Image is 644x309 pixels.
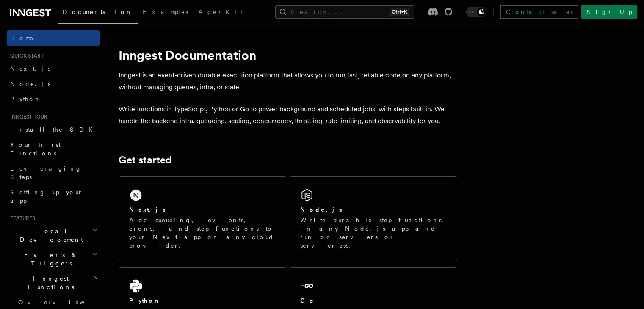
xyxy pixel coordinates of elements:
[143,8,188,15] span: Examples
[7,227,92,244] span: Local Development
[500,5,578,19] a: Contact sales
[58,3,138,24] a: Documentation
[7,91,100,107] a: Python
[119,176,286,260] a: Next.jsAdd queueing, events, crons, and step functions to your Next app on any cloud provider.
[7,161,100,185] a: Leveraging Steps
[7,30,100,46] a: Home
[119,154,171,166] a: Get started
[10,165,82,180] span: Leveraging Steps
[10,141,61,157] span: Your first Functions
[119,103,457,127] p: Write functions in TypeScript, Python or Go to power background and scheduled jobs, with steps bu...
[10,189,83,204] span: Setting up your app
[10,34,34,42] span: Home
[275,5,414,19] button: Search...Ctrl+K
[300,216,447,250] p: Write durable step functions in any Node.js app and run on servers or serverless.
[129,216,276,250] p: Add queueing, events, crons, and step functions to your Next app on any cloud provider.
[7,251,92,268] span: Events & Triggers
[7,137,100,161] a: Your first Functions
[7,247,100,271] button: Events & Triggers
[10,65,50,72] span: Next.js
[7,215,35,222] span: Features
[7,122,100,137] a: Install the SDK
[7,185,100,208] a: Setting up your app
[300,205,342,214] h2: Node.js
[10,80,50,87] span: Node.js
[119,47,457,63] h1: Inngest Documentation
[129,296,160,305] h2: Python
[300,296,315,305] h2: Go
[7,271,100,295] button: Inngest Functions
[7,76,100,91] a: Node.js
[10,126,98,133] span: Install the SDK
[7,61,100,76] a: Next.js
[7,223,100,247] button: Local Development
[129,205,166,214] h2: Next.js
[63,8,133,15] span: Documentation
[7,274,91,291] span: Inngest Functions
[581,5,637,19] a: Sign Up
[193,3,248,23] a: AgentKit
[7,113,47,120] span: Inngest tour
[390,8,409,16] kbd: Ctrl+K
[290,176,457,260] a: Node.jsWrite durable step functions in any Node.js app and run on servers or serverless.
[119,69,457,93] p: Inngest is an event-driven durable execution platform that allows you to run fast, reliable code ...
[7,52,44,59] span: Quick start
[198,8,243,15] span: AgentKit
[18,299,105,306] span: Overview
[10,96,41,102] span: Python
[466,7,486,17] button: Toggle dark mode
[138,3,193,23] a: Examples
